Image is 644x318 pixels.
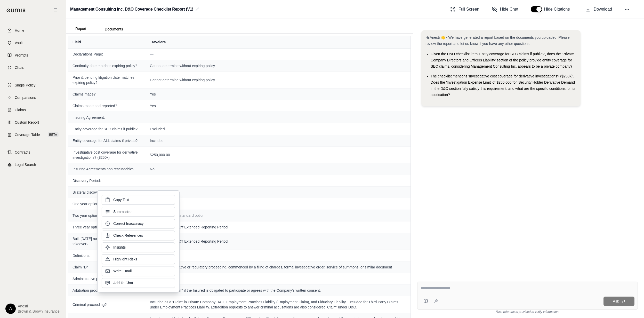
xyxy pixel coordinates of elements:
span: Yes [150,201,406,206]
span: — [150,179,154,183]
button: Add To Chat [102,278,175,288]
span: One year option? [73,201,142,206]
a: Single Policy [3,79,63,91]
span: Insuring Agreement: [73,115,142,120]
a: Contracts [3,147,63,158]
button: Report [66,25,95,33]
span: Ask [613,299,619,303]
span: Highlight Risks [113,257,137,262]
span: — [150,52,154,56]
span: Arbitration proceeding? [73,288,142,293]
img: Qumis Logo [6,9,26,12]
span: Contracts [15,150,30,155]
div: A [5,304,16,314]
span: Cannot determine without expiring policy [150,63,406,68]
a: Comparisons [3,92,63,103]
a: Coverage TableBETA [3,129,63,140]
span: Investigative cost coverage for derivative investigations? ($250k) [73,150,142,160]
button: Ask [603,297,634,306]
span: Claim "D" [73,265,142,270]
th: Travelers [146,36,410,48]
a: Legal Search [3,159,63,170]
button: Insights [102,242,175,252]
span: Excluded [150,126,406,132]
span: Copy Text [113,197,129,202]
span: Discovery Period: [73,178,142,183]
button: Copy Text [102,195,175,205]
span: Included as a 'Claim' if the Insured is obligated to participate or agrees with the Company's wri... [150,288,406,293]
span: Claims [15,107,26,113]
a: Prompts [3,50,63,61]
span: Comparisons [15,95,36,100]
button: Highlight Risks [102,254,175,264]
span: Vault [15,40,23,45]
span: Hide Citations [544,6,573,12]
span: Summarize [113,209,132,214]
button: Hide Chat [490,4,520,14]
span: Yes [150,103,406,108]
span: Coverage Table [15,132,40,137]
span: Included [150,138,406,143]
a: Custom Report [3,117,63,128]
span: Download [594,6,612,12]
span: Definitions: [73,253,142,258]
span: No [150,166,406,172]
span: Hi Anesti 👋 - We have generated a report based on the documents you uploaded. Please review the r... [425,35,569,46]
span: Available for Run-Off Extended Reporting Period [150,225,406,230]
span: Write Email [113,268,132,274]
span: Three year option? [73,225,142,230]
span: Home [15,28,24,33]
div: *Use references provided to verify information. [417,310,638,314]
span: Criminal proceeding? [73,302,142,307]
span: Built [DATE] runoff in the event of a takeover? [73,236,142,247]
a: Claims [3,104,63,116]
span: Declarations Page: [73,52,142,57]
span: Two year option? [73,213,142,218]
button: Download [583,4,614,14]
span: Claims made? [73,92,142,97]
span: Cannot determine without expiring policy [150,77,406,83]
span: Insights [113,245,126,250]
span: Custom Report [15,120,39,125]
button: Correct Inaccuracy [102,219,175,228]
span: Chats [15,65,24,70]
span: Prior & pending litigation date matches expiring policy? [73,75,142,85]
button: Check References [102,230,175,240]
a: Home [3,25,63,36]
span: Given the D&O checklist item 'Entity coverage for SEC claims if public?', does the 'Private Compa... [431,52,574,68]
span: Brown & Brown Insurance [18,309,60,314]
button: Documents [95,25,132,33]
span: Bilateral discovery? [73,190,142,195]
span: Check References [113,233,143,238]
span: Correct Inaccuracy [113,221,143,226]
button: Full Screen [448,4,481,14]
span: Administrative proceedings? [73,276,142,281]
button: Summarize [102,207,175,217]
span: Add To Chat [113,280,133,285]
span: Entity coverage for SEC claims if public? [73,126,142,132]
span: Legal Search [15,162,36,167]
span: No [150,190,406,195]
h2: Management Consulting Inc. D&O Coverage Checklist Report (V1) [70,5,193,14]
span: The checklist mentions 'Investigative cost coverage for derivative investigations? ($250k)'. Does... [431,74,576,97]
a: Vault [3,37,63,49]
span: — [150,115,154,120]
span: Full Screen [458,6,479,12]
span: Available for Run-Off Extended Reporting Period [150,239,406,244]
span: Insuring Agreements non rescindable? [73,166,142,172]
span: Included as a 'Claim' in Private Company D&O, Employment Practices Liability (Employment Claim), ... [150,299,406,310]
span: Single Policy [15,83,35,88]
span: BETA [48,132,59,137]
span: Prompts [15,53,28,58]
span: Not specified as a standard option [150,213,406,218]
span: Hide Chat [500,6,518,12]
span: Continuity date matches expiring policy? [73,63,142,68]
span: Claims made and reported? [73,103,142,108]
span: Anesti [18,304,60,309]
button: Collapse sidebar [51,6,60,14]
span: Entity coverage for ALL claims if private? [73,138,142,143]
th: Field [68,36,146,48]
span: a formal administrative or regulatory proceeding, commenced by a filing of charges, formal invest... [150,265,406,270]
span: Included [150,276,406,281]
span: $250,000.00 [150,152,406,157]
